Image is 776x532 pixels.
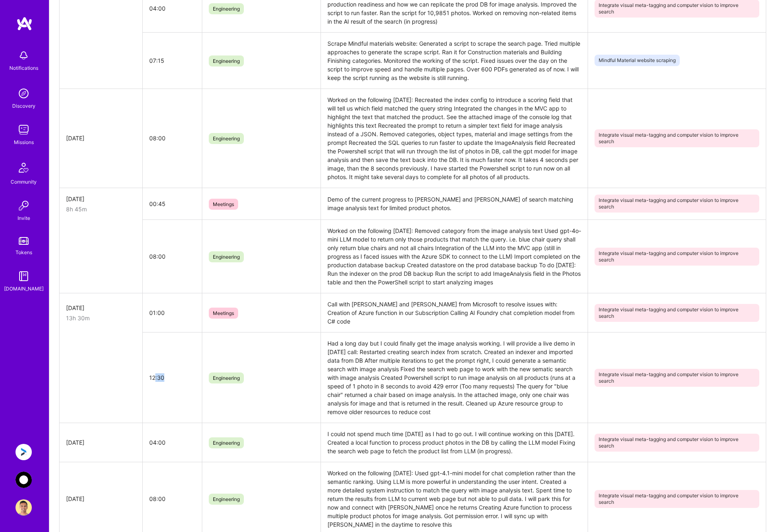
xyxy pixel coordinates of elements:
[15,248,32,257] div: Tokens
[15,47,32,64] img: bell
[15,472,32,488] img: AnyTeam: Team for AI-Powered Sales Platform
[13,472,34,488] a: AnyTeam: Team for AI-Powered Sales Platform
[18,214,30,222] div: Invite
[595,434,759,452] span: Integrate visual meta-tagging and computer vision to improve search
[66,438,136,447] div: [DATE]
[595,304,759,322] span: Integrate visual meta-tagging and computer vision to improve search
[13,499,34,516] a: User Avatar
[595,248,759,266] span: Integrate visual meta-tagging and computer vision to improve search
[66,134,136,142] div: [DATE]
[209,251,244,262] span: Engineering
[14,158,33,177] img: Community
[595,490,759,508] span: Integrate visual meta-tagging and computer vision to improve search
[11,177,37,186] div: Community
[66,195,136,203] div: [DATE]
[142,89,202,188] td: 08:00
[66,314,136,322] div: 13h 30m
[321,188,588,220] td: Demo of the current progress to [PERSON_NAME] and [PERSON_NAME] of search matching image analysis...
[209,308,238,319] span: Meetings
[321,293,588,332] td: Call with [PERSON_NAME] and [PERSON_NAME] from Microsoft to resolve issues with: Creation of Azur...
[142,220,202,293] td: 08:00
[13,444,34,460] a: Anguleris: BIMsmart AI MVP
[142,332,202,423] td: 12:30
[19,237,29,245] img: tokens
[15,122,32,138] img: teamwork
[321,220,588,293] td: Worked on the following [DATE]: Removed category from the image analysis text Used gpt-4o-mini LL...
[209,133,244,144] span: Engineering
[16,16,33,31] img: logo
[15,197,32,214] img: Invite
[142,293,202,332] td: 01:00
[142,423,202,462] td: 04:00
[595,129,759,147] span: Integrate visual meta-tagging and computer vision to improve search
[12,102,35,110] div: Discovery
[15,268,32,284] img: guide book
[15,444,32,460] img: Anguleris: BIMsmart AI MVP
[15,85,32,102] img: discovery
[595,369,759,387] span: Integrate visual meta-tagging and computer vision to improve search
[66,205,136,213] div: 8h 45m
[9,64,38,72] div: Notifications
[209,55,244,66] span: Engineering
[209,437,244,448] span: Engineering
[15,499,32,516] img: User Avatar
[209,372,244,383] span: Engineering
[321,332,588,423] td: Had a long day but I could finally get the image analysis working. I will provide a live demo in ...
[209,3,244,14] span: Engineering
[595,55,680,66] span: Mindful Material website scraping
[4,284,44,293] div: [DOMAIN_NAME]
[66,494,136,503] div: [DATE]
[142,32,202,89] td: 07:15
[66,304,136,312] div: [DATE]
[209,199,238,210] span: Meetings
[142,188,202,220] td: 00:45
[321,89,588,188] td: Worked on the following [DATE]: Recreated the index config to introduce a scoring field that will...
[14,138,34,146] div: Missions
[209,494,244,505] span: Engineering
[595,195,759,213] span: Integrate visual meta-tagging and computer vision to improve search
[321,423,588,462] td: I could not spend much time [DATE] as I had to go out. I will continue working on this [DATE]. Cr...
[321,32,588,89] td: Scrape Mindful materials website: Generated a script to scrape the search page. Tried multiple ap...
